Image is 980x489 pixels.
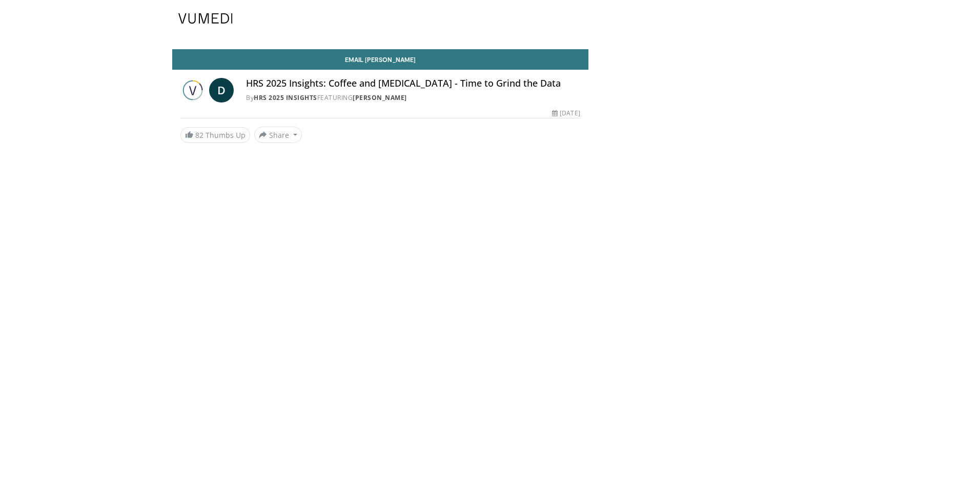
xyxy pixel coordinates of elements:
button: Share [254,127,302,143]
img: VuMedi Logo [178,13,233,24]
a: [PERSON_NAME] [353,93,407,102]
div: By FEATURING [246,93,580,103]
span: 82 [195,130,203,140]
a: HRS 2025 Insights [254,93,317,102]
div: [DATE] [552,109,580,118]
img: HRS 2025 Insights [180,78,205,103]
a: 82 Thumbs Up [180,127,250,143]
a: D [209,78,234,103]
a: Email [PERSON_NAME] [172,49,588,70]
h4: HRS 2025 Insights: Coffee and [MEDICAL_DATA] - Time to Grind the Data [246,78,580,89]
